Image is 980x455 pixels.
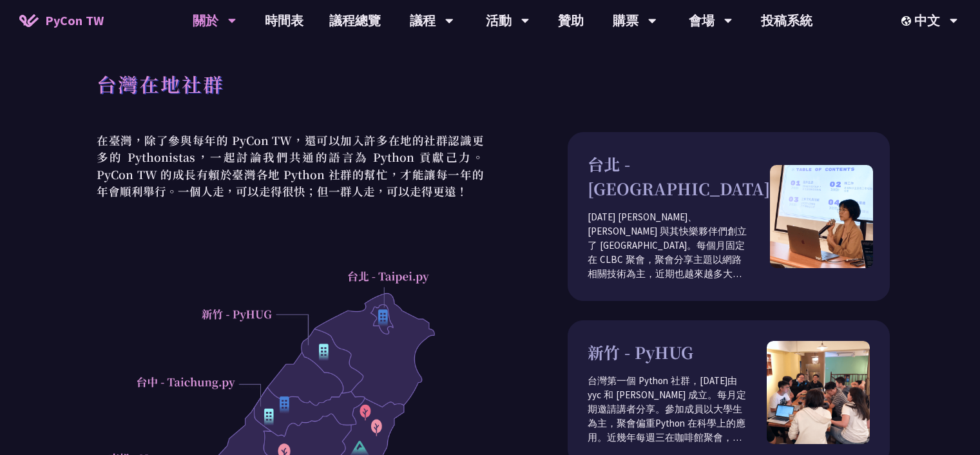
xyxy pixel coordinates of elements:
[6,5,117,37] a: PyCon TW
[45,11,104,30] span: PyCon TW
[588,340,767,365] h3: 新竹 - PyHUG
[90,132,490,200] p: 在臺灣，除了參與每年的 PyCon TW，還可以加入許多在地的社群認識更多的 Pythonistas，一起討論我們共通的語言為 Python 貢獻己力。PyCon TW 的成長有賴於臺灣各地 P...
[767,341,870,444] img: pyhug
[588,210,770,281] p: [DATE] [PERSON_NAME]、[PERSON_NAME] 與其快樂夥伴們創立了 [GEOGRAPHIC_DATA]。每個月固定在 CLBC 聚會，聚會分享主題以網路相關技術為主，近期...
[97,64,224,103] h1: 台灣在地社群
[901,16,914,26] img: Locale Icon
[19,14,39,27] img: Home icon of PyCon TW 2025
[588,152,770,200] h3: 台北 - [GEOGRAPHIC_DATA]
[588,374,767,445] p: 台灣第一個 Python 社群，[DATE]由 yyc 和 [PERSON_NAME] 成立。每月定期邀請講者分享。參加成員以大學生為主，聚會偏重Python 在科學上的應用。近幾年每週三在咖啡...
[770,165,873,268] img: taipei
